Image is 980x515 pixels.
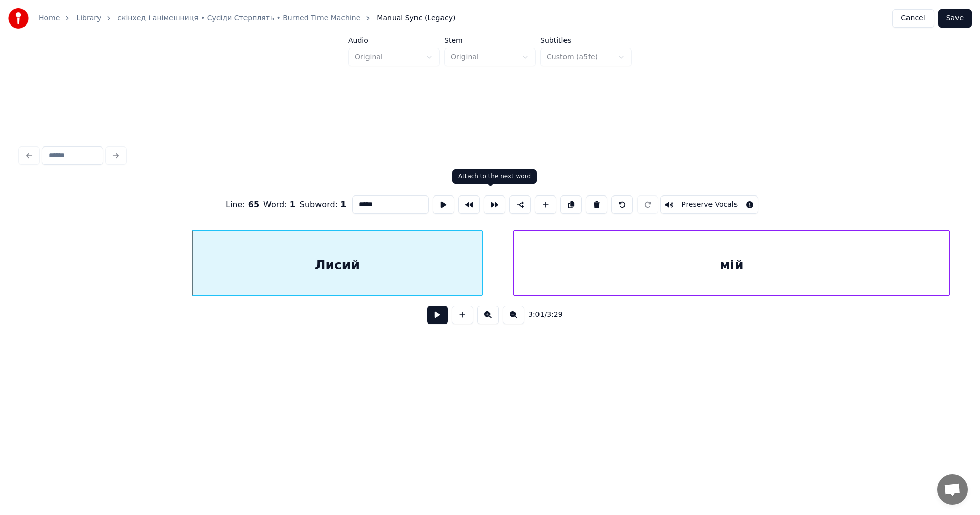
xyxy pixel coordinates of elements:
a: Library [76,13,101,23]
span: 3:29 [547,310,562,320]
button: Cancel [892,9,934,28]
span: 1 [340,200,346,209]
button: Toggle [660,195,758,214]
label: Audio [348,37,440,44]
div: Subword : [300,199,346,211]
div: Line : [226,199,259,211]
span: 3:01 [528,310,544,320]
nav: breadcrumb [39,13,455,23]
div: Attach to the next word [458,173,531,181]
button: Save [938,9,972,28]
label: Subtitles [540,37,632,44]
a: Home [39,13,60,23]
span: Manual Sync (Legacy) [377,13,455,23]
span: 1 [290,200,296,209]
div: / [528,310,553,320]
a: скінхед і анімешниця • Сусіди Стерплять • Burned Time Machine [117,13,360,23]
label: Stem [444,37,536,44]
img: youka [8,8,29,29]
div: Word : [263,199,296,211]
span: 65 [248,200,259,209]
div: Відкритий чат [937,474,968,505]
